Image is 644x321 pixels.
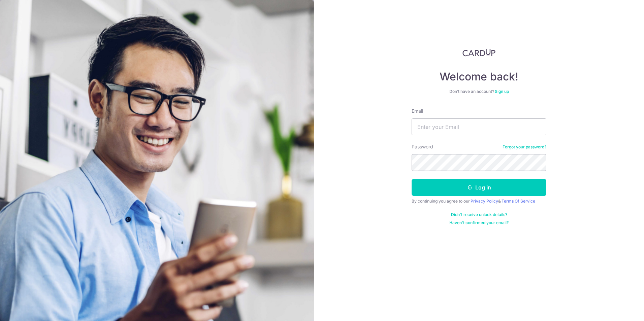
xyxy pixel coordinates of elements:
a: Privacy Policy [471,199,498,204]
input: Enter your Email [412,118,546,135]
a: Terms Of Service [502,199,535,204]
div: Don’t have an account? [412,89,546,94]
label: Password [412,143,433,150]
a: Didn't receive unlock details? [451,212,507,217]
img: CardUp Logo [462,48,495,57]
div: By continuing you agree to our & [412,199,546,204]
button: Log in [412,179,546,196]
h4: Welcome back! [412,70,546,83]
a: Sign up [495,89,509,94]
label: Email [412,108,423,114]
a: Forgot your password? [503,144,546,150]
a: Haven't confirmed your email? [449,220,509,225]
